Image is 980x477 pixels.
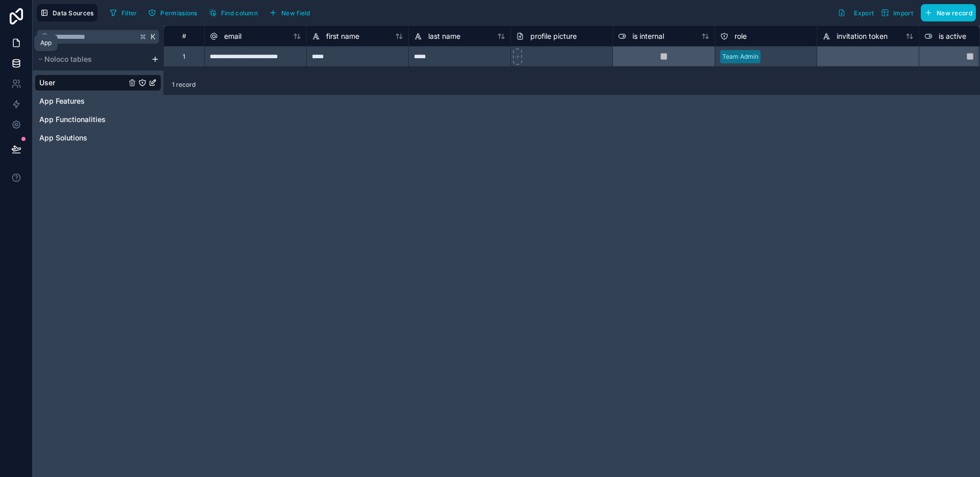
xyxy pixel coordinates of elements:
span: Data Sources [53,9,94,17]
button: New record [921,4,976,21]
span: New record [937,9,972,17]
button: New field [265,5,314,20]
a: App Features [39,96,126,106]
button: Permissions [144,5,201,20]
span: User [39,78,55,88]
span: first name [326,31,359,41]
span: is internal [632,31,664,41]
button: Filter [106,5,141,20]
div: 1 [183,53,185,61]
button: Data Sources [37,4,97,21]
a: New record [917,4,976,21]
a: App Solutions [39,133,126,143]
span: App Solutions [39,133,87,143]
a: Permissions [144,5,205,20]
span: is active [939,31,966,41]
button: Noloco tables [35,52,147,66]
a: App Functionalities [39,114,126,125]
span: Noloco tables [44,54,92,64]
div: # [171,32,197,40]
span: Import [893,9,913,17]
span: App Functionalities [39,114,106,125]
span: Permissions [160,9,197,17]
a: User [39,78,126,88]
div: Team Admin [722,52,758,61]
span: last name [428,31,460,41]
span: Export [854,9,874,17]
div: App Functionalities [35,111,161,128]
span: invitation token [837,31,888,41]
span: email [224,31,241,41]
span: profile picture [530,31,577,41]
span: role [734,31,747,41]
button: Export [834,4,877,21]
div: User [35,75,161,91]
button: Import [877,4,917,21]
span: 1 record [172,81,195,89]
button: Find column [205,5,261,20]
div: App Features [35,93,161,109]
span: App Features [39,96,85,106]
span: K [150,33,157,40]
span: New field [281,9,310,17]
span: Filter [121,9,137,17]
span: Find column [221,9,258,17]
div: App [40,39,52,47]
div: App Solutions [35,130,161,146]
